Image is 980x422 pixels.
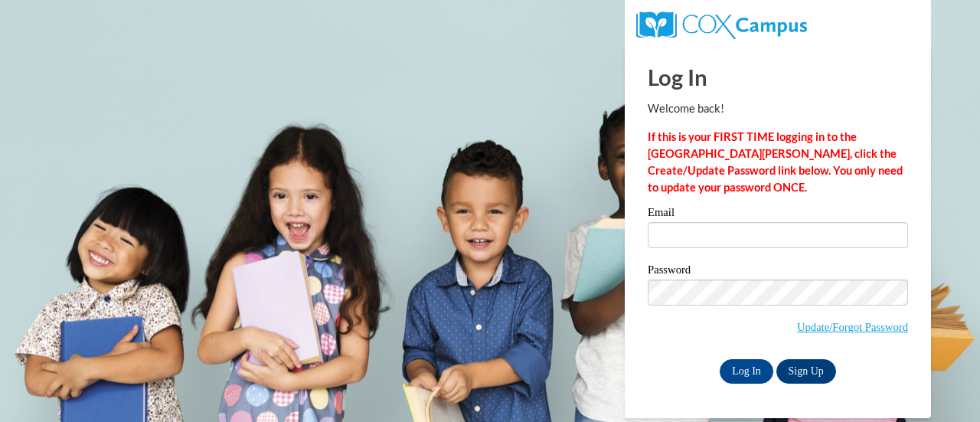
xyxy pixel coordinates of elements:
strong: If this is your FIRST TIME logging in to the [GEOGRAPHIC_DATA][PERSON_NAME], click the Create/Upd... [648,130,903,194]
h1: Log In [648,61,908,93]
a: Sign Up [776,359,836,384]
label: Email [648,207,908,222]
label: Password [648,264,908,280]
input: Log In [720,359,773,384]
img: COX Campus [636,11,807,39]
a: COX Campus [636,18,807,31]
p: Welcome back! [648,100,908,117]
a: Update/Forgot Password [797,321,908,333]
